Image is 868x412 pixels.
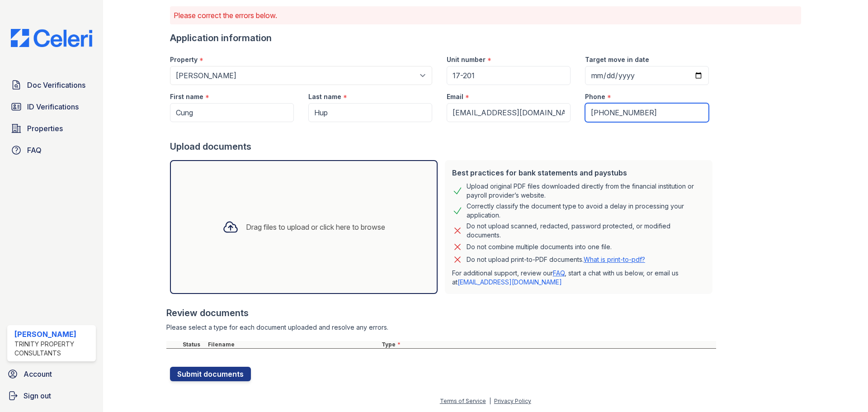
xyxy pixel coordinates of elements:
[467,255,645,264] p: Do not upload print-to-PDF documents.
[489,398,491,404] div: |
[7,119,96,137] a: Properties
[452,167,705,178] div: Best practices for bank statements and paystubs
[4,387,99,405] a: Sign out
[181,341,206,348] div: Status
[447,92,463,101] label: Email
[170,367,251,381] button: Submit documents
[206,341,380,348] div: Filename
[452,269,705,287] p: For additional support, review our , start a chat with us below, or email us at
[14,340,92,358] div: Trinity Property Consultants
[27,80,85,90] span: Doc Verifications
[4,365,99,383] a: Account
[170,32,716,44] div: Application information
[553,269,565,277] a: FAQ
[308,92,341,101] label: Last name
[27,101,79,112] span: ID Verifications
[14,329,92,340] div: [PERSON_NAME]
[24,390,51,401] span: Sign out
[7,98,96,116] a: ID Verifications
[27,145,42,156] span: FAQ
[174,10,797,21] p: Please correct the errors below.
[467,182,705,200] div: Upload original PDF files downloaded directly from the financial institution or payroll provider’...
[246,222,385,232] div: Drag files to upload or click here to browse
[380,341,716,348] div: Type
[584,256,645,263] a: What is print-to-pdf?
[440,398,486,404] a: Terms of Service
[467,202,705,220] div: Correctly classify the document type to avoid a delay in processing your application.
[458,278,562,286] a: [EMAIL_ADDRESS][DOMAIN_NAME]
[585,55,649,64] label: Target move in date
[467,222,705,240] div: Do not upload scanned, redacted, password protected, or modified documents.
[585,92,605,101] label: Phone
[4,29,99,47] img: CE_Logo_Blue-a8612792a0a2168367f1c8372b55b34899dd931a85d93a1a3d3e32e68fde9ad4.png
[7,141,96,159] a: FAQ
[166,307,716,319] div: Review documents
[467,242,612,252] div: Do not combine multiple documents into one file.
[447,55,486,64] label: Unit number
[170,140,716,153] div: Upload documents
[7,76,96,94] a: Doc Verifications
[494,398,531,404] a: Privacy Policy
[27,123,63,134] span: Properties
[170,55,198,64] label: Property
[170,92,203,101] label: First name
[24,369,52,379] span: Account
[166,323,716,332] div: Please select a type for each document uploaded and resolve any errors.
